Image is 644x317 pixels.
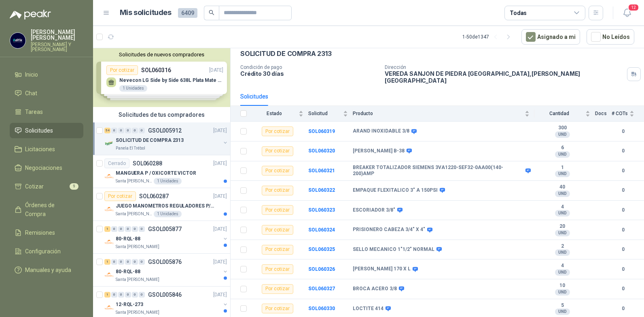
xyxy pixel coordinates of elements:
img: Company Logo [104,237,114,247]
span: Configuración [25,247,61,256]
div: 0 [111,292,117,298]
a: SOL060322 [308,187,335,193]
span: Órdenes de Compra [25,201,76,218]
span: Estado [252,111,297,116]
b: SOL060330 [308,306,335,311]
b: PRISIONERO CABEZA 3/4" X 4" [353,227,425,233]
a: Configuración [10,244,83,259]
b: 10 [534,283,590,289]
div: UND [555,249,570,256]
p: GSOL005877 [148,226,182,232]
a: Por cotizarSOL060287[DATE] Company LogoJUEGO MANOMETROS REGULADORES P/OXIGENOSanta [PERSON_NAME]1... [93,188,230,221]
p: JUEGO MANOMETROS REGULADORES P/OXIGENO [116,202,216,210]
div: UND [555,230,570,236]
p: Santa [PERSON_NAME] [116,211,152,217]
b: [PERSON_NAME] B-38 [353,148,405,154]
th: Solicitud [308,106,353,122]
div: UND [555,210,570,216]
p: SOL060288 [133,161,162,166]
div: 0 [118,226,124,232]
div: UND [555,289,570,296]
div: Por cotizar [262,284,293,294]
div: 1 [104,226,110,232]
p: Santa [PERSON_NAME] [116,244,159,250]
p: 80-RQL-88 [116,235,140,243]
div: 0 [125,259,131,265]
p: [DATE] [213,258,227,266]
div: UND [555,269,570,276]
b: SELLO MECANICO 1"1/2" NORMAL [353,246,434,253]
th: Estado [252,106,308,122]
p: [DATE] [213,193,227,200]
span: Solicitud [308,111,341,116]
div: Solicitudes de nuevos compradoresPor cotizarSOL060316[DATE] Nevecon LG Side by Side 638L Plata Ma... [93,48,230,107]
b: 0 [612,147,634,155]
a: Chat [10,86,83,101]
p: Panela El Trébol [116,145,145,152]
div: 0 [125,226,131,232]
b: SOL060323 [308,207,335,213]
div: 0 [118,259,124,265]
div: 0 [132,128,138,133]
p: [DATE] [213,291,227,299]
a: Tareas [10,104,83,120]
div: Por cotizar [104,191,136,201]
p: GSOL005876 [148,259,182,265]
button: No Leídos [587,29,634,45]
button: Asignado a mi [521,29,580,45]
b: 0 [612,167,634,175]
p: Condición de pago [240,64,378,70]
b: SOL060320 [308,148,335,154]
b: 0 [612,206,634,214]
a: SOL060319 [308,129,335,134]
a: Órdenes de Compra [10,197,83,222]
b: SOL060325 [308,246,335,252]
div: UND [555,191,570,197]
span: # COTs [612,111,628,116]
p: GSOL005846 [148,292,182,298]
span: Solicitudes [25,126,53,135]
div: 1 [104,292,110,298]
b: 300 [534,125,590,131]
b: 0 [612,305,634,313]
div: Por cotizar [262,166,293,176]
div: Cerrado [104,158,129,168]
b: 40 [534,184,590,191]
img: Company Logo [104,139,114,148]
div: 54 [104,128,110,133]
b: LOCTITE 414 [353,306,383,312]
b: 0 [612,266,634,273]
img: Company Logo [104,171,114,181]
b: ARAND INOXIDABLE 3/8 [353,128,409,135]
img: Company Logo [10,33,25,48]
div: Por cotizar [262,245,293,255]
span: Cantidad [534,111,584,116]
b: 0 [612,128,634,135]
span: 6409 [178,8,197,18]
p: Santa [PERSON_NAME] [116,178,152,184]
div: 1 Unidades [154,178,182,184]
b: BREAKER TOTALIZADOR SIEMENS 3VA1220-SEF32-0AA00(140-200)AMP [353,165,523,177]
b: [PERSON_NAME] 170 X L [353,266,411,272]
div: Por cotizar [262,126,293,136]
b: ESCORIADOR 3/8" [353,207,395,214]
div: 1 [104,259,110,265]
b: 20 [534,223,590,230]
p: Crédito 30 días [240,70,378,77]
div: 0 [132,259,138,265]
div: Por cotizar [262,186,293,195]
div: 0 [125,292,131,298]
p: [DATE] [213,127,227,135]
p: Dirección [385,64,624,70]
div: 0 [111,128,117,133]
div: 0 [139,259,145,265]
b: EMPAQUE FLEXITALICO 3" A 150PSI [353,187,438,194]
p: SOLICITUD DE COMPRA 2313 [116,137,184,144]
span: Manuales y ayuda [25,266,71,274]
div: 0 [111,259,117,265]
div: 0 [132,292,138,298]
h1: Mis solicitudes [120,7,172,19]
span: search [209,10,214,15]
div: Solicitudes [240,92,268,101]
